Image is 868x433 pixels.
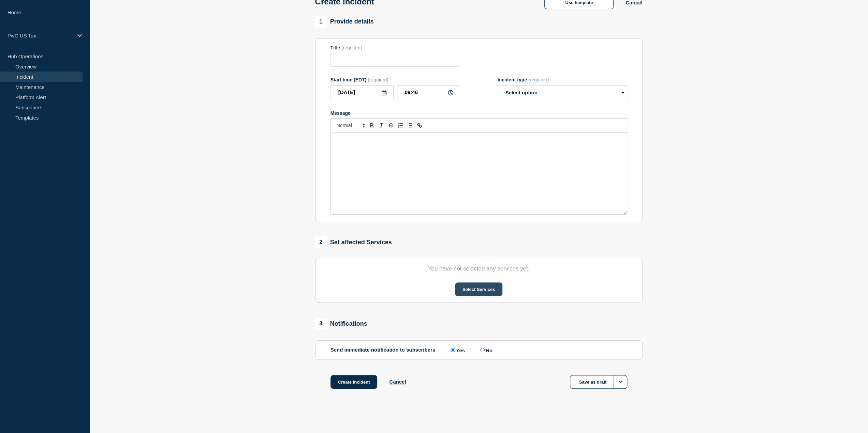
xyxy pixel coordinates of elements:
[330,347,627,353] div: Send immediate notification to subscribers
[331,133,627,214] div: Message
[330,375,378,389] button: Create incident
[451,348,455,352] input: Yes
[315,236,327,248] span: 2
[498,85,627,100] select: Incident type
[368,77,388,82] span: (required)
[315,318,327,329] span: 3
[397,85,460,99] input: HH:MM
[455,282,502,296] button: Select Services
[330,53,460,67] input: Title
[415,121,424,129] button: Toggle link
[389,379,406,385] button: Cancel
[528,77,549,82] span: (required)
[8,33,73,38] p: PwC US Tax
[330,45,460,50] div: Title
[396,121,405,129] button: Toggle ordered list
[330,77,460,82] div: Start time (EDT)
[498,77,627,82] div: Incident type
[315,16,374,28] div: Provide details
[570,375,627,389] button: Save as draft
[330,110,627,116] div: Message
[480,348,485,352] input: No
[315,16,327,28] span: 1
[315,236,392,248] div: Set affected Services
[330,265,627,272] p: You have not selected any services yet.
[334,121,367,129] span: Font size
[330,347,436,353] p: Send immediate notification to subscribers
[377,121,386,129] button: Toggle italic text
[614,375,627,389] button: Options
[367,121,377,129] button: Toggle bold text
[315,318,367,329] div: Notifications
[449,347,465,353] label: Yes
[341,45,362,50] span: (required)
[330,85,394,99] input: YYYY-MM-DD
[386,121,396,129] button: Toggle strikethrough text
[405,121,415,129] button: Toggle bulleted list
[479,347,492,353] label: No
